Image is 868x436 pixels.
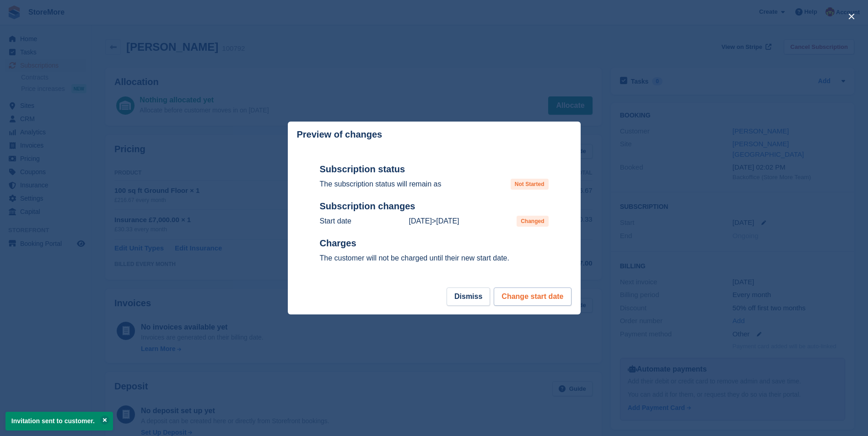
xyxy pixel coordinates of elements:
[436,217,459,225] time: 2025-09-04 23:00:00 UTC
[409,217,431,225] time: 2025-09-12 00:00:00 UTC
[844,9,859,24] button: close
[297,129,383,140] p: Preview of changes
[320,164,549,175] h2: Subscription status
[517,216,548,227] span: Changed
[320,179,442,190] p: The subscription status will remain as
[511,179,549,190] span: Not Started
[320,253,549,264] p: The customer will not be charged until their new start date.
[494,287,571,306] button: Change start date
[320,201,549,212] h2: Subscription changes
[5,412,113,431] p: Invitation sent to customer.
[447,287,490,306] button: Dismiss
[409,216,459,227] p: >
[320,238,549,249] h2: Charges
[320,216,351,227] p: Start date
